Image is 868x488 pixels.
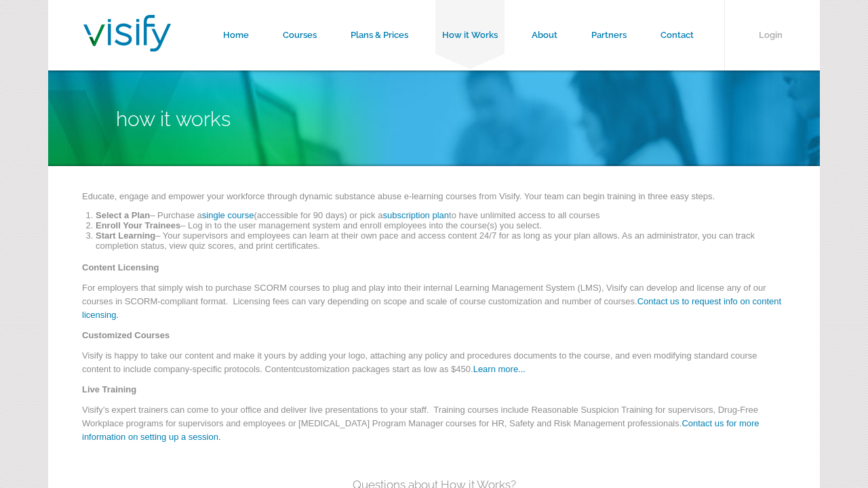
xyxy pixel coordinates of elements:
[82,281,786,329] p: For employers that simply wish to purchase SCORM courses to plug and play into their internal Lea...
[116,107,231,131] span: How it Works
[82,349,786,383] p: Visify is happy to take our content and make it yours by adding your logo, attaching any policy a...
[82,329,786,349] p: Customized Courses
[296,364,471,374] span: customization packages start as low as $450
[96,230,155,241] strong: Start Learning
[82,190,786,210] p: Educate, engage and empower your workforce through dynamic substance abuse e-learning courses fro...
[96,210,786,220] li: – Purchase a (accessible for 90 days) or pick a to have unlimited access to all courses
[202,210,254,220] a: single course
[96,220,180,230] strong: Enroll Your Trainees
[96,230,786,251] li: – Your supervisors and employees can learn at their own pace and access content 24/7 for as long ...
[473,364,526,374] a: Learn more...
[82,403,786,451] p: Visify’s expert trainers can come to your office and deliver live presentations to your staff. Tr...
[83,15,171,52] img: Visify Training
[83,36,171,56] a: Visify Training
[96,210,150,220] strong: Select a Plan
[382,210,449,220] a: subscription plan
[82,261,786,281] p: Content Licensing
[82,383,786,403] p: Live Training
[96,220,786,230] li: – Log in to the user management system and enroll employees into the course(s) you select.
